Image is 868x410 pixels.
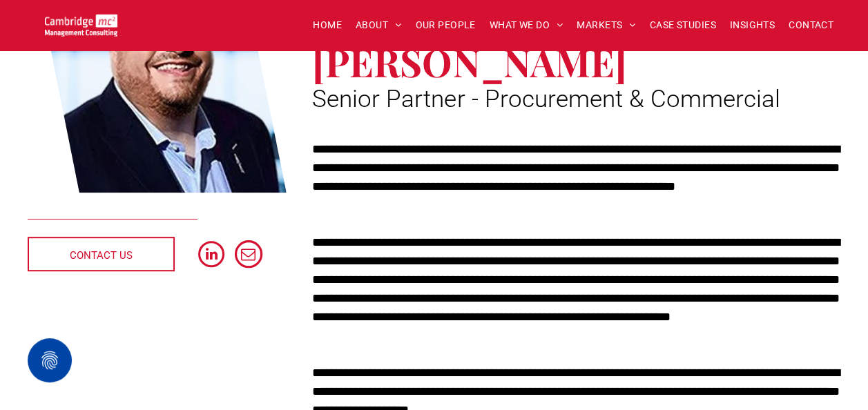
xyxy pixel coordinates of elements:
a: MARKETS [570,14,642,36]
a: WHAT WE DO [483,14,570,36]
a: CASE STUDIES [643,14,723,36]
img: Go to Homepage [45,14,117,37]
span: Senior Partner - Procurement & Commercial [312,85,780,113]
span: [PERSON_NAME] [312,36,626,87]
a: ABOUT [349,14,409,36]
a: HOME [306,14,349,36]
a: linkedin [198,241,224,271]
a: OUR PEOPLE [408,14,482,36]
span: CONTACT US [70,238,133,273]
a: email [235,241,262,271]
a: INSIGHTS [723,14,782,36]
a: CONTACT US [28,237,175,271]
a: CONTACT [782,14,840,36]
